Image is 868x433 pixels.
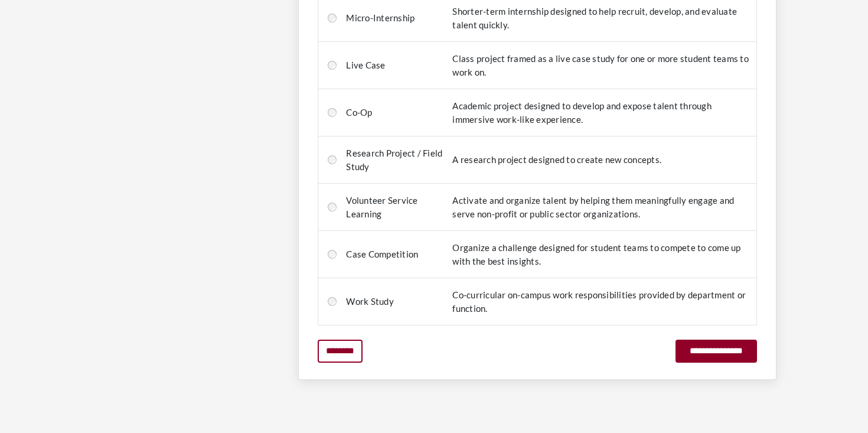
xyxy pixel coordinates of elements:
[341,136,448,184] td: Research Project / Field Study
[452,99,752,126] div: Academic project designed to develop and expose talent through immersive work-like experience.
[452,5,752,31] div: Shorter-term internship designed to help recruit, develop, and evaluate talent quickly.
[341,278,448,325] td: Work Study
[452,194,752,220] div: Activate and organize talent by helping them meaningfully engage and serve non-profit or public s...
[452,241,752,268] div: Organize a challenge designed for student teams to compete to come up with the best insights.
[341,184,448,231] td: Volunteer Service Learning
[341,231,448,278] td: Case Competition
[452,153,752,167] div: A research project designed to create new concepts.
[452,288,752,315] div: Co-curricular on-campus work responsibilities provided by department or function.
[452,52,752,79] div: Class project framed as a live case study for one or more student teams to work on.
[341,89,448,136] td: Co-Op
[341,42,448,89] td: Live Case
